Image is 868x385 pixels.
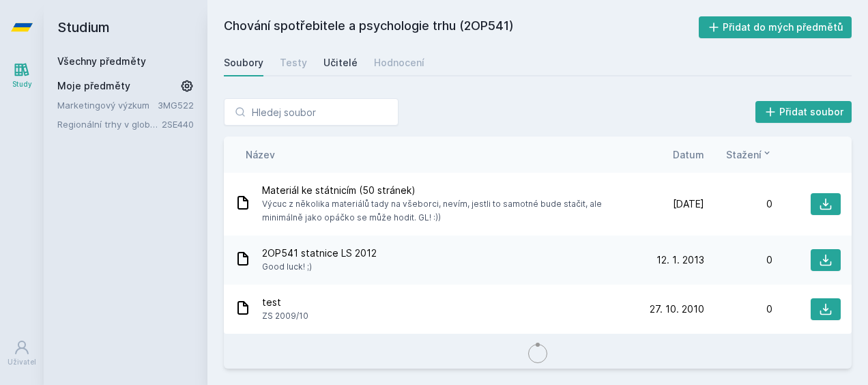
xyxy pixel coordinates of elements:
span: 27. 10. 2010 [650,302,704,316]
button: Přidat do mých předmětů [699,16,852,38]
span: Výcuc z několika materiálů tady na všeborci, nevím, jestli to samotné bude stačit, ale minimálně ... [262,197,631,225]
a: Uživatel [3,332,41,374]
span: ZS 2009/10 [262,309,308,323]
span: [DATE] [673,197,704,211]
div: Testy [280,56,307,70]
a: Study [3,55,41,96]
a: 3MG522 [158,100,194,111]
div: Uživatel [8,357,36,367]
a: Soubory [224,49,263,76]
button: Název [246,147,275,162]
a: 2SE440 [162,119,194,130]
div: Učitelé [323,56,358,70]
span: 2OP541 statnice LS 2012 [262,246,377,260]
a: Regionální trhy v globální perspektivě [57,117,162,131]
button: Stažení [726,147,772,162]
a: Hodnocení [374,49,424,76]
a: Testy [280,49,307,76]
span: test [262,296,308,309]
a: Marketingový výzkum [57,98,158,112]
h2: Chování spotřebitele a psychologie trhu (2OP541) [224,16,699,38]
div: Hodnocení [374,56,424,70]
button: Přidat soubor [755,101,852,123]
span: 12. 1. 2013 [656,253,704,267]
input: Hledej soubor [224,98,399,126]
span: Moje předměty [57,79,130,93]
div: Soubory [224,56,263,70]
span: Good luck! ;) [262,260,377,274]
a: Všechny předměty [57,55,146,67]
span: Materiál ke státnicím (50 stránek) [262,184,631,197]
span: Stažení [726,147,762,162]
div: 0 [704,253,772,267]
div: 0 [704,302,772,316]
button: Datum [673,147,704,162]
div: Study [12,79,32,89]
a: Učitelé [323,49,358,76]
div: 0 [704,197,772,211]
